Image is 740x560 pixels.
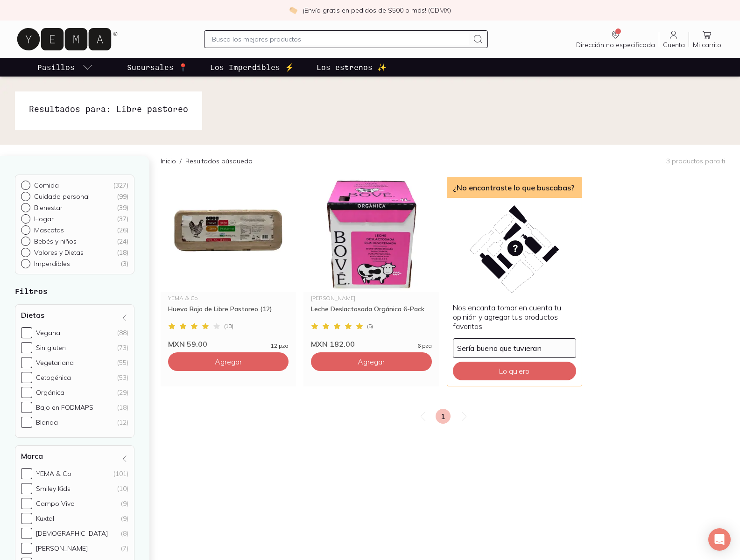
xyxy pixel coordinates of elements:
[21,513,32,524] input: Kuxtal(9)
[168,352,289,371] button: Agregar
[21,342,32,353] input: Sin gluten(73)
[36,343,66,352] div: Sin gluten
[303,6,451,15] p: ¡Envío gratis en pedidos de $500 o más! (CDMX)
[168,339,207,349] span: MXN 59.00
[453,303,576,331] p: Nos encanta tomar en cuenta tu opinión y agregar tus productos favoritos
[117,484,128,493] div: (10)
[663,41,685,49] span: Cuenta
[215,357,242,366] span: Agregar
[36,499,75,508] div: Campo Vivo
[34,192,90,201] p: Cuidado personal
[121,529,128,538] div: (8)
[210,62,294,73] p: Los Imperdibles ⚡️
[572,29,659,49] a: Dirección no especificada
[168,305,289,322] div: Huevo Rojo de Libre Pastoreo (12)
[358,357,385,366] span: Agregar
[453,362,576,380] button: Lo quiero
[21,528,32,539] input: [DEMOGRAPHIC_DATA](8)
[161,177,296,292] img: Huevo Rojo de Libre Pastoreo12
[113,181,128,189] div: ( 327 )
[447,177,582,198] div: ¿No encontraste lo que buscabas?
[576,41,655,49] span: Dirección no especificada
[121,544,128,553] div: (7)
[289,6,297,14] img: check
[417,343,432,349] span: 6 pza
[659,29,689,49] a: Cuenta
[36,529,108,538] div: [DEMOGRAPHIC_DATA]
[127,62,188,73] p: Sucursales 📍
[36,514,54,523] div: Kuxtal
[36,484,70,493] div: Smiley Kids
[21,387,32,398] input: Orgánica(29)
[436,409,451,424] a: 1
[21,498,32,509] input: Campo Vivo(9)
[303,177,439,292] img: 6-pack leche deslactosada orgánica Bove. La leche orgánica es libre de pesticidas, hormonas y org...
[117,403,128,412] div: (18)
[271,343,289,349] span: 12 pza
[161,157,176,165] a: Inicio
[176,156,185,166] span: /
[117,418,128,427] div: (12)
[29,103,188,115] h1: Resultados para: Libre pastoreo
[117,343,128,352] div: (73)
[34,181,59,189] p: Comida
[168,295,289,301] div: YEMA & Co
[117,226,128,234] div: ( 26 )
[708,528,731,551] div: Open Intercom Messenger
[36,388,64,397] div: Orgánica
[21,483,32,494] input: Smiley Kids(10)
[117,203,128,212] div: ( 39 )
[317,62,387,73] p: Los estrenos ✨
[35,58,95,77] a: pasillo-todos-link
[666,157,725,165] p: 3 productos para ti
[36,418,58,427] div: Blanda
[34,237,77,245] p: Bebés y niños
[161,177,296,349] a: Huevo Rojo de Libre Pastoreo12YEMA & CoHuevo Rojo de Libre Pastoreo (12)(13)MXN 59.0012 pza
[121,499,128,508] div: (9)
[36,358,74,367] div: Vegetariana
[117,358,128,367] div: (55)
[117,237,128,245] div: ( 24 )
[303,177,439,349] a: 6-pack leche deslactosada orgánica Bove. La leche orgánica es libre de pesticidas, hormonas y org...
[315,58,388,77] a: Los estrenos ✨
[117,192,128,201] div: ( 99 )
[34,248,84,257] p: Valores y Dietas
[21,402,32,413] input: Bajo en FODMAPS(18)
[120,259,128,268] div: ( 3 )
[311,295,431,301] div: [PERSON_NAME]
[113,469,128,478] div: (101)
[117,388,128,397] div: (29)
[693,41,721,49] span: Mi carrito
[34,215,54,223] p: Hogar
[311,352,431,371] button: Agregar
[212,34,469,45] input: Busca los mejores productos
[36,403,93,412] div: Bajo en FODMAPS
[15,287,48,295] strong: Filtros
[21,357,32,368] input: Vegetariana(55)
[689,29,725,49] a: Mi carrito
[208,58,296,77] a: Los Imperdibles ⚡️
[125,58,190,77] a: Sucursales 📍
[311,339,355,349] span: MXN 182.00
[21,468,32,479] input: YEMA & Co(101)
[21,543,32,554] input: [PERSON_NAME](7)
[21,417,32,428] input: Blanda(12)
[36,469,71,478] div: YEMA & Co
[224,323,233,329] span: ( 13 )
[21,327,32,338] input: Vegana(88)
[37,62,75,73] p: Pasillos
[121,514,128,523] div: (9)
[311,305,431,322] div: Leche Deslactosada Orgánica 6-Pack
[21,451,43,461] h4: Marca
[36,544,88,553] div: [PERSON_NAME]
[185,156,253,166] p: Resultados búsqueda
[34,259,70,268] p: Imperdibles
[36,373,71,382] div: Cetogénica
[15,304,134,438] div: Dietas
[21,310,44,320] h4: Dietas
[36,329,60,337] div: Vegana
[117,215,128,223] div: ( 37 )
[34,226,64,234] p: Mascotas
[117,373,128,382] div: (53)
[34,203,63,212] p: Bienestar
